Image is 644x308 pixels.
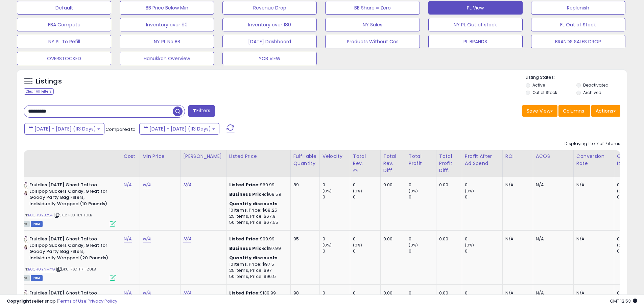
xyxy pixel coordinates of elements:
[583,82,609,88] label: Deactivated
[563,108,584,114] span: Columns
[293,182,314,188] div: 89
[531,18,625,31] button: FL Out of Stock
[124,236,132,242] a: N/A
[323,236,350,242] div: 0
[536,182,568,188] div: N/A
[353,182,380,188] div: 0
[576,153,611,167] div: Conversion Rate
[229,153,288,160] div: Listed Price
[323,242,332,248] small: (0%)
[465,248,502,254] div: 0
[323,188,332,194] small: (0%)
[229,236,260,242] b: Listed Price:
[383,182,401,188] div: 0.00
[353,242,362,248] small: (0%)
[7,298,117,305] div: seller snap | |
[143,236,151,242] a: N/A
[325,18,420,31] button: NY Sales
[439,153,459,174] div: Total Profit Diff.
[17,35,111,48] button: NY PL To Refill
[17,1,111,15] button: Default
[505,153,530,160] div: ROI
[576,236,609,242] div: N/A
[229,200,278,207] b: Quantity discounts
[222,52,317,65] button: YCB VIEW
[149,125,211,132] span: [DATE] - [DATE] (113 Days)
[120,18,214,31] button: Inventory over 90
[409,242,418,248] small: (0%)
[505,236,528,242] div: N/A
[323,194,350,200] div: 0
[617,242,626,248] small: (0%)
[14,221,30,227] span: All listings currently available for purchase on Amazon
[576,182,609,188] div: N/A
[229,255,278,261] b: Quantity discounts
[36,77,62,86] h5: Listings
[293,153,317,167] div: Fulfillable Quantity
[7,298,31,304] strong: Copyright
[293,236,314,242] div: 95
[409,153,433,167] div: Total Profit
[13,153,118,160] div: Title
[383,153,403,174] div: Total Rev. Diff.
[558,105,590,117] button: Columns
[14,275,30,281] span: All listings currently available for purchase on Amazon
[531,1,625,15] button: Replenish
[428,35,523,48] button: PL BRANDS
[58,298,87,304] a: Terms of Use
[229,201,285,207] div: :
[536,153,571,160] div: ACOS
[610,298,637,304] span: 2025-09-10 12:53 GMT
[105,126,137,133] span: Compared to:
[522,105,557,117] button: Save View
[120,52,214,65] button: Hanukkah Overview
[565,141,620,147] div: Displaying 1 to 7 of 7 items
[531,35,625,48] button: BRANDS SALES DROP
[323,248,350,254] div: 0
[353,248,380,254] div: 0
[17,52,111,65] button: OVERSTOCKED
[526,74,627,81] p: Listing States:
[54,212,92,218] span: | SKU: FLO-1171-10LB
[617,188,626,194] small: (0%)
[29,182,112,209] b: Fruidles [DATE] Ghost Tattoo Lollipop Suckers Candy, Great for Goody Party Bag Fillers, Individua...
[34,125,96,132] span: [DATE] - [DATE] (113 Days)
[428,18,523,31] button: NY PL Out of stock
[353,188,362,194] small: (0%)
[229,191,266,197] b: Business Price:
[17,18,111,31] button: FBA Compete
[229,191,285,197] div: $68.59
[124,182,132,188] a: N/A
[229,267,285,274] div: 25 Items, Price: $97
[409,182,436,188] div: 0
[31,275,43,281] span: FBM
[617,153,642,167] div: Ordered Items
[229,261,285,267] div: 10 Items, Price: $97.5
[229,236,285,242] div: $99.99
[222,18,317,31] button: Inventory over 180
[24,88,54,95] div: Clear All Filters
[323,153,347,160] div: Velocity
[31,221,43,227] span: FBM
[409,188,418,194] small: (0%)
[56,266,96,272] span: | SKU: FLO-1171-20LB
[139,123,219,135] button: [DATE] - [DATE] (113 Days)
[143,182,151,188] a: N/A
[229,182,260,188] b: Listed Price:
[532,82,545,88] label: Active
[353,153,378,167] div: Total Rev.
[465,236,502,242] div: 0
[323,182,350,188] div: 0
[229,207,285,213] div: 10 Items, Price: $68.25
[229,274,285,280] div: 50 Items, Price: $96.5
[536,236,568,242] div: N/A
[229,213,285,219] div: 25 Items, Price: $67.9
[24,123,104,135] button: [DATE] - [DATE] (113 Days)
[120,35,214,48] button: NY PL No BB
[222,35,317,48] button: [DATE] Dashboard
[229,219,285,226] div: 50 Items, Price: $67.55
[465,242,474,248] small: (0%)
[353,194,380,200] div: 0
[29,236,112,263] b: Fruidles [DATE] Ghost Tattoo Lollipop Suckers Candy, Great for Goody Party Bag Fillers, Individua...
[465,188,474,194] small: (0%)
